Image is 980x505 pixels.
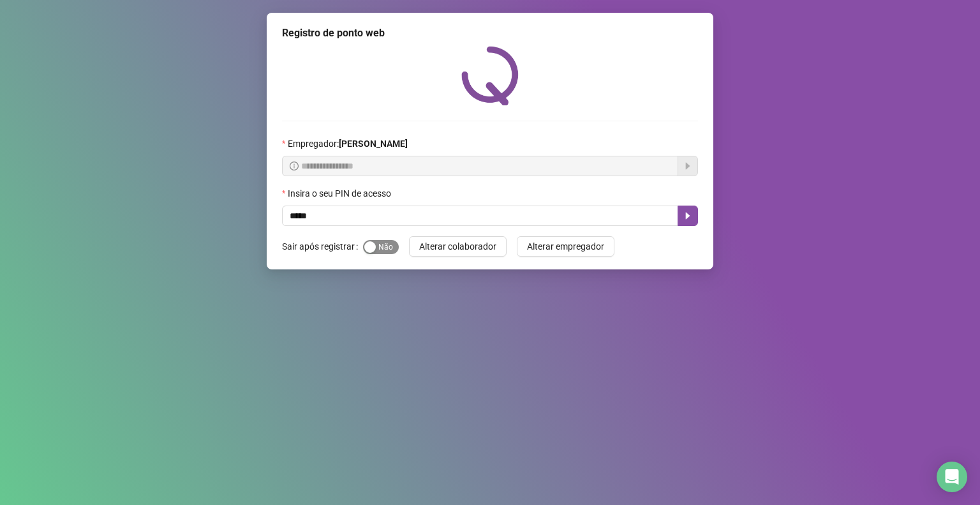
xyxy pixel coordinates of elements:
label: Insira o seu PIN de acesso [282,186,399,200]
div: Open Intercom Messenger [937,462,967,492]
span: Empregador : [288,137,408,151]
span: Alterar empregador [527,239,604,253]
span: Alterar colaborador [419,239,496,253]
span: caret-right [683,211,693,221]
div: Registro de ponto web [282,26,698,41]
img: QRPoint [461,46,519,105]
button: Alterar colaborador [409,236,507,257]
button: Alterar empregador [517,236,614,257]
span: info-circle [290,162,299,170]
strong: [PERSON_NAME] [339,139,408,149]
label: Sair após registrar [282,236,363,257]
